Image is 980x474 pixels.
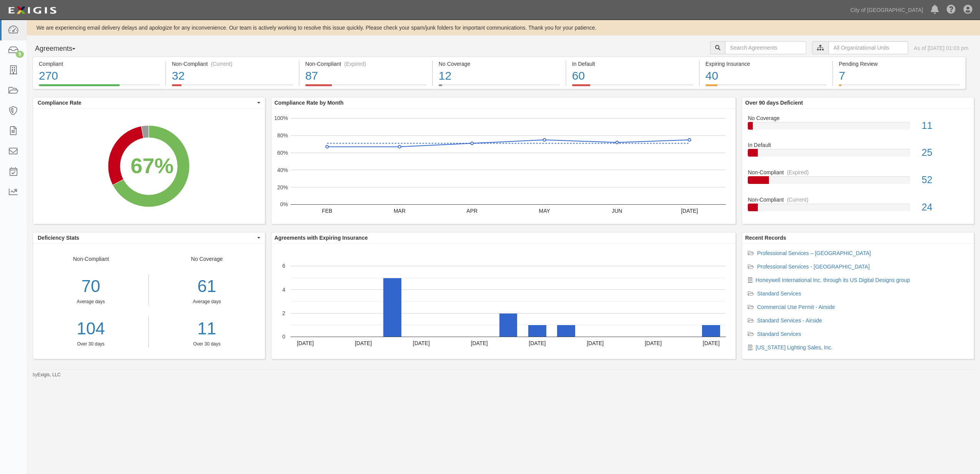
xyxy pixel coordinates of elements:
div: Non-Compliant (Current) [172,60,293,68]
text: 60% [277,150,288,156]
text: JUN [612,208,622,214]
div: 60 [572,68,693,84]
text: 0% [280,201,288,207]
div: 24 [916,200,974,214]
text: [DATE] [413,340,430,346]
img: logo-5460c22ac91f19d4615b14bd174203de0afe785f0fc80cf4dbbc73dc1793850b.png [6,3,59,17]
text: 80% [277,132,288,139]
div: Non-Compliant (Expired) [305,60,426,68]
a: 104 [33,317,148,341]
b: Over 90 days Deficient [745,100,803,106]
div: Average days [155,299,259,305]
text: [DATE] [355,340,372,346]
div: As of [DATE] 01:03 pm [914,44,968,52]
div: We are experiencing email delivery delays and apologize for any inconvenience. Our team is active... [27,24,980,32]
div: Non-Compliant [742,169,974,176]
div: Average days [33,299,148,305]
div: 87 [305,68,426,84]
text: FEB [322,208,332,214]
button: Compliance Rate [33,97,265,108]
a: Honeywell International Inc. through its US Digital Designs group [755,277,910,283]
a: Standard Services - Airside [757,317,822,324]
div: 9 [16,51,24,58]
div: No Coverage [149,255,265,347]
text: [DATE] [297,340,314,346]
a: Expiring Insurance40 [700,84,832,90]
svg: A chart. [271,108,735,224]
small: by [33,372,61,378]
i: Help Center - Complianz [947,5,956,15]
text: [DATE] [645,340,662,346]
text: [DATE] [703,340,720,346]
div: 7 [839,68,960,84]
a: Standard Services [757,290,801,297]
a: Commercial Use Permit - Airside [757,304,835,310]
text: 40% [277,167,288,173]
div: No Coverage [742,114,974,122]
div: 52 [916,173,974,187]
a: Non-Compliant(Expired)52 [748,169,968,196]
div: In Default [742,141,974,149]
div: Non-Compliant [742,196,974,204]
div: 25 [916,146,974,160]
button: Deficiency Stats [33,232,265,243]
text: [DATE] [529,340,546,346]
div: 70 [33,274,148,299]
div: (Expired) [787,169,809,176]
a: Professional Services – [GEOGRAPHIC_DATA] [757,250,871,256]
input: All Organizational Units [829,41,908,54]
a: In Default60 [566,84,699,90]
b: Agreements with Expiring Insurance [275,235,368,241]
text: 4 [282,286,285,292]
div: (Current) [787,196,809,204]
a: In Default25 [748,141,968,169]
a: Non-Compliant(Current)32 [166,84,299,90]
div: 12 [439,68,560,84]
text: 20% [277,184,288,190]
a: 11 [155,317,259,341]
div: 11 [916,119,974,133]
a: Pending Review7 [833,84,966,90]
a: Non-Compliant(Expired)87 [299,84,432,90]
text: 2 [282,310,285,316]
div: In Default [572,60,693,68]
b: Recent Records [745,235,786,241]
div: Compliant [39,60,160,68]
text: MAY [539,208,550,214]
svg: A chart. [33,108,265,224]
text: APR [466,208,478,214]
a: Compliant270 [33,84,165,90]
div: 32 [172,68,293,84]
div: 67% [130,150,173,181]
button: Agreements [33,41,90,57]
div: (Expired) [344,60,366,68]
div: Pending Review [839,60,960,68]
input: Search Agreements [725,41,806,54]
text: 0 [282,334,285,340]
a: City of [GEOGRAPHIC_DATA] [847,2,927,18]
a: [US_STATE] Lighting Sales, Inc. [755,344,832,350]
text: [DATE] [587,340,604,346]
div: Over 30 days [155,341,259,347]
a: Standard Services [757,331,801,337]
a: No Coverage11 [748,114,968,142]
text: [DATE] [681,208,698,214]
text: 6 [282,263,285,269]
span: Deficiency Stats [38,234,255,242]
a: Professional Services - [GEOGRAPHIC_DATA] [757,264,870,270]
div: Non-Compliant [33,255,149,347]
a: Non-Compliant(Current)24 [748,196,968,217]
a: Exigis, LLC [38,372,61,377]
svg: A chart. [271,244,735,359]
div: No Coverage [439,60,560,68]
div: 61 [155,274,259,299]
div: 270 [39,68,160,84]
text: MAR [393,208,405,214]
span: Compliance Rate [38,99,255,107]
text: 100% [274,115,288,121]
